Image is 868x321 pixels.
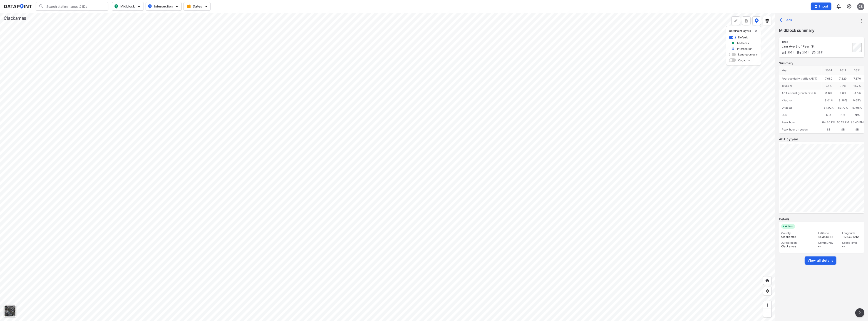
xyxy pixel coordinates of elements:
[114,4,119,9] img: map_pin_mid.602f9df1.svg
[734,18,738,23] img: +Dz8AAAAASUVORK5CYII=
[836,82,850,90] div: 9.2 %
[763,16,771,25] button: External layers
[822,90,836,97] div: 0.0 %
[147,4,153,9] img: map_pin_int.54838e6b.svg
[782,40,851,44] div: 1086
[836,75,850,82] div: 7,820
[184,2,211,11] button: Dates
[797,50,801,55] img: Vehicle class
[842,245,862,248] div: --
[818,231,838,235] div: Latitude
[779,66,822,75] div: Year
[855,308,864,317] button: more
[779,217,864,221] label: Details
[781,235,814,239] div: Clackamas
[742,16,751,25] button: more
[822,111,836,119] div: N/A
[779,119,822,126] div: Peak hour
[729,29,758,33] p: DataPoint layers
[765,18,769,23] img: layers.ee07997e.svg
[732,47,735,51] img: marker_Intersection.6861001b.svg
[146,2,182,11] button: Intersection
[836,4,841,9] img: 8A77J+mXikMhHQAAAAASUVORK5CYII=
[763,276,772,285] div: Home
[44,3,105,10] input: Search
[4,4,32,9] img: dataPointLogo.9353c09d.svg
[186,4,191,9] img: calendar-gold.39a51dde.svg
[836,66,850,75] div: 2017
[836,119,850,126] div: 05:15 PM
[4,15,26,21] div: Clackamas
[732,41,735,45] img: marker_Midblock.5ba75e30.svg
[4,305,16,317] div: Toggle basemap
[786,51,794,54] span: 2021
[811,50,816,55] img: Vehicle speed
[204,4,208,9] img: 5YPKRKmlfpI5mqlR8AD95paCi+0kK1fRFDJSaMmawlwaeJcJwk9O2fotCW5ve9gAAAAASUVORK5CYII=
[857,3,864,10] div: CS
[818,241,838,245] div: Community
[754,29,758,33] button: delete
[779,27,864,34] label: Midblock summary
[782,44,851,49] div: Linn Ave S of Pearl St
[737,47,753,51] label: Intersection
[114,4,141,9] span: Midblock
[763,301,772,309] div: Zoom in
[732,16,740,25] div: Polygon tool
[783,224,795,229] span: Active
[781,18,792,22] span: Back
[738,35,748,39] label: Default
[779,61,864,65] label: Summary
[850,82,864,90] div: 11.7 %
[811,3,831,10] button: Import
[112,2,144,11] button: Midblock
[822,104,836,111] div: 64.02%
[781,241,814,245] div: Jurisdiction
[779,82,822,90] div: Truck %
[801,51,809,54] span: 2021
[858,17,866,25] button: more
[822,75,836,82] div: 7,682
[737,41,749,45] label: Midblock
[779,111,822,119] div: LOS
[763,287,772,295] div: View my location
[842,241,862,245] div: Speed limit
[765,278,770,283] img: +XpAUvaXAN7GudzAAAAAElFTkSuQmCC
[822,66,836,75] div: 2014
[148,4,179,9] span: Intersection
[850,75,864,82] div: 7,370
[850,90,864,97] div: -1.5 %
[822,126,836,133] div: SB
[779,137,864,141] label: ADT by year
[779,104,822,111] div: D factor
[738,53,758,56] label: Lane geometry
[738,58,750,62] label: Capacity
[850,119,864,126] div: 03:45 PM
[782,50,786,55] img: Volume count
[175,4,179,9] img: 5YPKRKmlfpI5mqlR8AD95paCi+0kK1fRFDJSaMmawlwaeJcJwk9O2fotCW5ve9gAAAAASUVORK5CYII=
[842,235,862,239] div: -122.601912
[822,119,836,126] div: 04:30 PM
[836,126,850,133] div: SB
[836,97,850,104] div: 9.28%
[779,75,822,82] div: Average daily traffic (ADT)
[781,231,814,235] div: County
[846,4,852,9] img: cids17cp3yIFEOpj3V8A9qJSH103uA521RftCD4eeui4ksIb+krbm5XvIjxD52OS6NWLn9gAAAAAElFTkSuQmCC
[814,5,818,8] img: file_add.62c1e8a2.svg
[822,82,836,90] div: 7.5 %
[836,111,850,119] div: N/A
[779,16,794,24] button: Back
[187,4,208,9] span: Dates
[781,245,814,248] div: Clackamas
[836,104,850,111] div: 63.77%
[818,235,838,239] div: 45.348802
[850,97,864,104] div: 9.65%
[811,3,833,10] a: Import
[779,90,822,97] div: ADT annual growth rate %
[779,97,822,104] div: K factor
[765,303,770,307] img: ZvzfEJKXnyWIrJytrsY285QMwk63cM6Drc+sIAAAAASUVORK5CYII=
[842,231,862,235] div: Longitude
[752,16,761,25] button: DataPoint layers
[858,310,862,316] span: ?
[779,126,822,133] div: Peak hour direction
[763,309,772,317] div: Zoom out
